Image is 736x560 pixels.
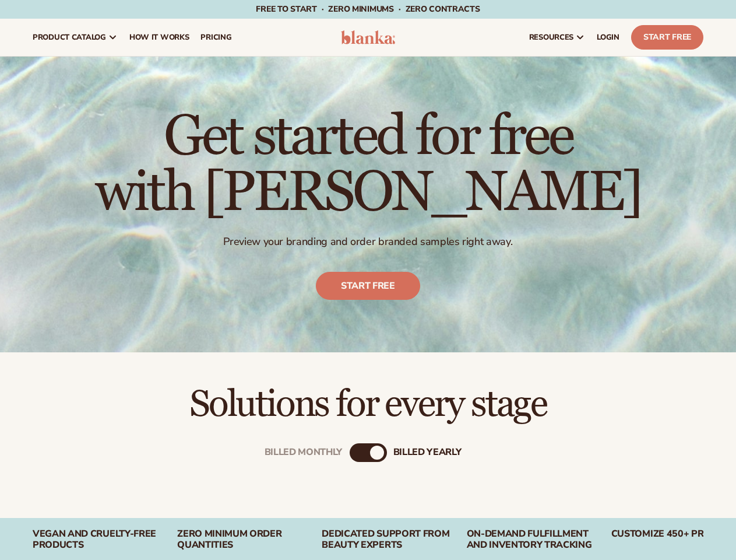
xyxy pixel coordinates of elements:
a: pricing [195,19,237,56]
p: Preview your branding and order branded samples right away. [95,235,641,249]
span: Free to start · ZERO minimums · ZERO contracts [256,3,480,15]
span: resources [529,33,573,42]
span: pricing [200,33,231,42]
a: LOGIN [591,19,625,56]
a: Start Free [631,25,703,50]
h1: Get started for free with [PERSON_NAME] [95,109,641,221]
a: Start free [316,272,420,300]
div: Billed Monthly [265,447,343,458]
a: resources [523,19,591,56]
div: Vegan and Cruelty-Free Products [33,528,167,551]
a: product catalog [27,19,124,56]
div: billed Yearly [393,447,462,458]
span: How It Works [129,33,189,42]
h2: Solutions for every stage [33,385,703,424]
a: How It Works [124,19,195,56]
span: product catalog [33,33,106,42]
div: Dedicated Support From Beauty Experts [322,528,456,551]
div: Zero Minimum Order QuantitieS [177,528,311,551]
span: LOGIN [597,33,619,42]
img: logo [341,30,396,44]
div: On-Demand Fulfillment and Inventory Tracking [467,528,601,551]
